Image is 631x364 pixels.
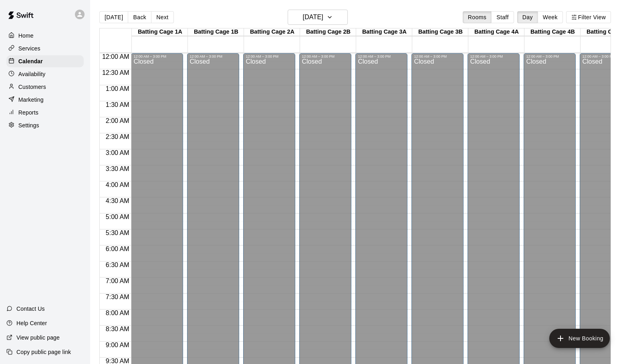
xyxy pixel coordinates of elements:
[100,53,131,60] span: 12:00 AM
[566,11,611,23] button: Filter View
[151,11,173,23] button: Next
[18,83,46,91] p: Customers
[470,54,517,58] div: 12:00 AM – 3:00 PM
[104,117,131,124] span: 2:00 AM
[6,30,84,42] a: Home
[549,329,610,348] button: add
[517,11,538,23] button: Day
[18,32,34,40] p: Home
[18,96,44,104] p: Marketing
[6,94,84,106] a: Marketing
[18,44,40,52] p: Services
[538,11,563,23] button: Week
[16,319,47,327] p: Help Center
[104,101,131,108] span: 1:30 AM
[104,213,131,220] span: 5:00 AM
[300,28,356,36] div: Batting Cage 2B
[582,54,629,58] div: 12:00 AM – 3:00 PM
[412,28,468,36] div: Batting Cage 3B
[99,11,128,23] button: [DATE]
[6,68,84,80] a: Availability
[303,12,323,23] h6: [DATE]
[190,54,237,58] div: 12:00 AM – 3:00 PM
[246,54,293,58] div: 12:00 AM – 3:00 PM
[414,54,461,58] div: 12:00 AM – 3:00 PM
[104,245,131,252] span: 6:00 AM
[100,69,131,76] span: 12:30 AM
[16,348,71,356] p: Copy public page link
[6,107,84,119] a: Reports
[104,133,131,140] span: 2:30 AM
[288,10,348,25] button: [DATE]
[524,28,581,36] div: Batting Cage 4B
[104,149,131,156] span: 3:00 AM
[104,85,131,92] span: 1:00 AM
[132,28,188,36] div: Batting Cage 1A
[188,28,244,36] div: Batting Cage 1B
[16,334,60,342] p: View public page
[104,342,131,348] span: 9:00 AM
[128,11,151,23] button: Back
[356,28,412,36] div: Batting Cage 3A
[104,197,131,204] span: 4:30 AM
[491,11,514,23] button: Staff
[526,54,573,58] div: 12:00 AM – 3:00 PM
[6,81,84,93] a: Customers
[133,54,181,58] div: 12:00 AM – 3:00 PM
[104,310,131,316] span: 8:00 AM
[104,181,131,188] span: 4:00 AM
[18,109,38,117] p: Reports
[104,165,131,172] span: 3:30 AM
[104,278,131,284] span: 7:00 AM
[468,28,524,36] div: Batting Cage 4A
[6,119,84,131] a: Settings
[6,55,84,67] a: Calendar
[104,326,131,332] span: 8:30 AM
[358,54,405,58] div: 12:00 AM – 3:00 PM
[18,57,43,65] p: Calendar
[18,121,39,129] p: Settings
[6,42,84,54] a: Services
[104,261,131,268] span: 6:30 AM
[302,54,349,58] div: 12:00 AM – 3:00 PM
[16,305,45,313] p: Contact Us
[18,70,46,78] p: Availability
[463,11,492,23] button: Rooms
[244,28,300,36] div: Batting Cage 2A
[104,294,131,300] span: 7:30 AM
[104,229,131,236] span: 5:30 AM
